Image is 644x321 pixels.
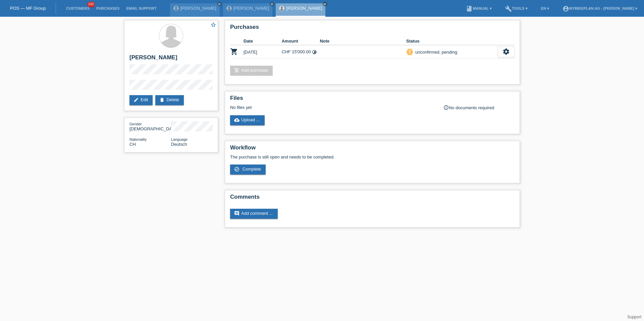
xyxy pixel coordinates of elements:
[180,6,216,11] a: [PERSON_NAME]
[286,6,322,11] a: [PERSON_NAME]
[129,121,171,131] div: [DEMOGRAPHIC_DATA]
[129,122,142,126] span: Gender
[443,105,449,110] i: info_outline
[234,167,239,172] i: check_circle_outline
[230,154,515,159] p: The purchase is still open and needs to be completed.
[217,2,222,6] a: close
[129,95,153,105] a: editEdit
[230,194,515,204] h2: Comments
[230,165,266,175] a: check_circle_outline Complete
[155,95,184,105] a: deleteDelete
[234,68,239,73] i: add_shopping_cart
[171,142,187,147] span: Deutsch
[129,54,213,64] h2: [PERSON_NAME]
[230,95,515,105] h2: Files
[123,6,160,10] a: Email Support
[230,115,265,125] a: cloud_uploadUpload ...
[230,66,273,76] a: add_shopping_cartAdd purchase
[210,22,216,28] i: star_border
[562,5,569,12] i: account_circle
[159,97,165,103] i: delete
[93,6,123,10] a: Purchases
[230,209,278,219] a: commentAdd comment ...
[538,6,552,10] a: EN ▾
[282,37,320,45] th: Amount
[323,2,327,6] a: close
[10,6,46,11] a: POS — MF Group
[133,97,139,103] i: edit
[320,37,406,45] th: Note
[559,6,641,10] a: account_circleMybikeplan AG - [PERSON_NAME] ▾
[218,2,221,6] i: close
[230,24,515,34] h2: Purchases
[233,6,269,11] a: [PERSON_NAME]
[406,37,498,45] th: Status
[230,144,515,154] h2: Workflow
[466,5,473,12] i: book
[502,6,531,10] a: buildTools ▾
[234,211,239,216] i: comment
[243,167,261,172] span: Complete
[129,137,147,141] span: Nationality
[87,2,95,7] span: 100
[443,105,515,110] div: No documents required
[408,49,412,54] i: priority_high
[244,45,282,59] td: [DATE]
[230,105,435,110] div: No files yet
[210,22,216,29] a: star_border
[230,48,238,56] i: POSP00026295
[323,2,327,6] i: close
[171,137,187,141] span: Language
[63,6,93,10] a: Customers
[502,48,510,55] i: settings
[312,50,317,55] i: 48 instalments
[463,6,495,10] a: bookManual ▾
[413,49,457,56] div: unconfirmed, pending
[627,315,641,319] a: Support
[282,45,320,59] td: CHF 15'000.00
[244,37,282,45] th: Date
[270,2,274,6] i: close
[234,117,239,123] i: cloud_upload
[270,2,274,6] a: close
[129,142,136,147] span: Switzerland
[505,5,512,12] i: build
